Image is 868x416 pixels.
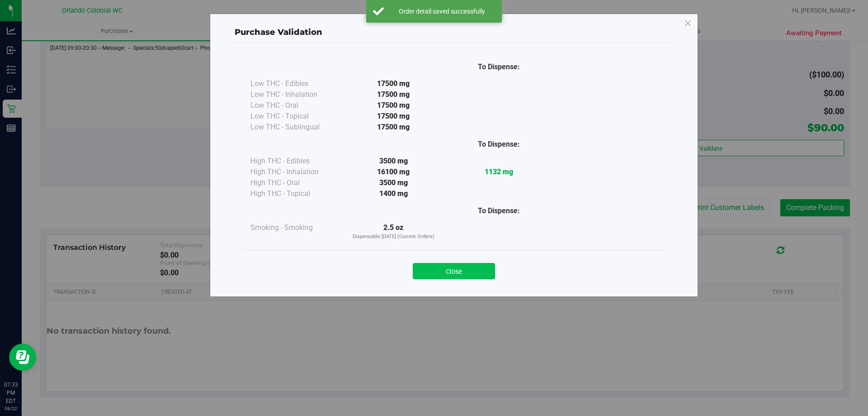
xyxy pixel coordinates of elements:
div: To Dispense: [446,139,552,150]
div: Smoking - Smoking [250,222,341,233]
strong: 1132 mg [485,167,513,176]
div: 1400 mg [341,188,446,199]
div: 17500 mg [341,111,446,122]
div: 17500 mg [341,89,446,100]
div: 16100 mg [341,167,446,177]
div: Low THC - Edibles [250,78,341,89]
p: Dispensable [DATE] (Current Orders) [341,233,446,241]
div: To Dispense: [446,206,552,216]
div: High THC - Topical [250,188,341,199]
iframe: Resource center [9,344,36,371]
div: 17500 mg [341,78,446,89]
div: 17500 mg [341,122,446,133]
div: Low THC - Inhalation [250,89,341,100]
div: Low THC - Sublingual [250,122,341,133]
button: Close [413,263,495,279]
div: 2.5 oz [341,222,446,241]
div: 3500 mg [341,156,446,167]
span: Purchase Validation [235,27,322,37]
div: 3500 mg [341,177,446,188]
div: Order detail saved successfully [389,7,495,16]
div: Low THC - Topical [250,111,341,122]
div: To Dispense: [446,62,552,72]
div: High THC - Oral [250,177,341,188]
div: Low THC - Oral [250,100,341,111]
div: High THC - Inhalation [250,167,341,177]
div: High THC - Edibles [250,156,341,167]
div: 17500 mg [341,100,446,111]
